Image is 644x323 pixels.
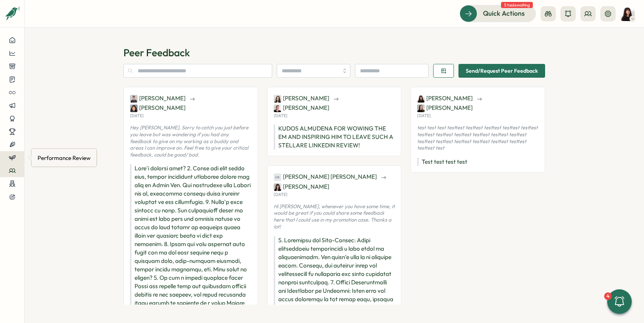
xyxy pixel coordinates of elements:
[274,104,329,112] span: [PERSON_NAME]
[130,94,186,103] span: [PERSON_NAME]
[274,104,281,112] img: Almudena Bernardos
[274,113,287,118] p: [DATE]
[274,183,329,191] span: [PERSON_NAME]
[604,292,612,300] div: 4
[274,203,395,230] p: Hi [PERSON_NAME], whenever you have some time, it would be great if you could share some feedback...
[417,104,425,112] img: Elena Ladushyna
[274,95,281,103] img: Elisabetta ​Casagrande
[130,95,138,103] img: Hasan Naqvi
[417,94,473,103] span: [PERSON_NAME]
[483,8,525,18] span: Quick Actions
[620,7,635,21] img: Kelly Rosa
[607,289,632,314] button: 4
[130,113,144,118] p: [DATE]
[36,152,92,164] div: Performance Review
[274,94,329,103] span: [PERSON_NAME]
[274,192,287,197] p: [DATE]
[130,104,186,112] span: [PERSON_NAME]
[417,158,539,166] p: Test test test test
[501,2,533,8] span: 5 tasks waiting
[417,95,425,103] img: Kelly Rosa
[274,173,377,181] span: [PERSON_NAME] [PERSON_NAME]
[458,64,545,78] button: Send/Request Peer Feedback
[460,5,536,22] button: Quick Actions
[130,104,138,112] img: Angelina Costa
[275,173,279,181] span: DB
[417,124,539,151] p: test test test testtest testtest testtest testtest testtest testtest testtest testtest testtest t...
[417,113,431,118] p: [DATE]
[274,124,395,150] p: KUDOS ALMUDENA FOR WOWING THE EM AND INSPIRING HIM TO LEAVE SUCH A STELLARE LINKEDIN REVIEW!
[417,104,473,112] span: [PERSON_NAME]
[130,124,251,158] p: Hey [PERSON_NAME], Sorry to catch you just before you leave but was wondering if you had any feed...
[123,46,545,59] p: Peer Feedback
[466,64,538,77] span: Send/Request Peer Feedback
[274,183,281,191] img: Marta Ponari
